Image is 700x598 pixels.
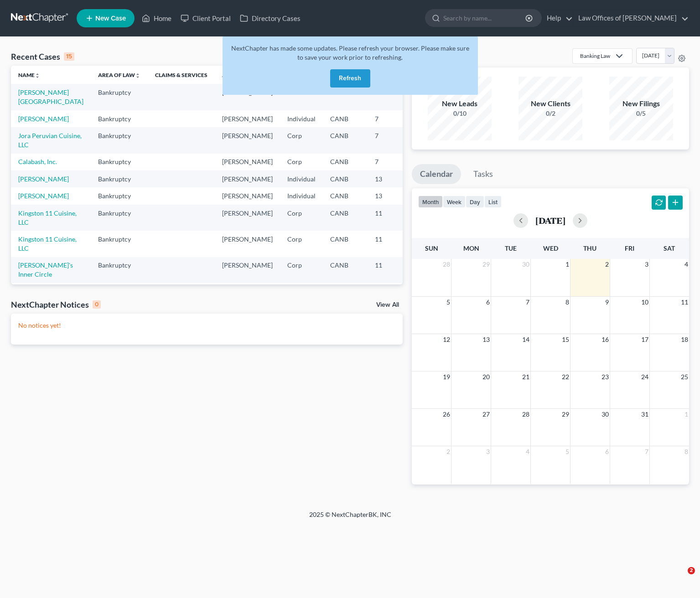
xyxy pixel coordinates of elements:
button: week [443,196,466,208]
span: 12 [442,334,451,345]
span: 3 [644,259,649,270]
div: 0/5 [609,109,673,118]
td: Individual [280,187,323,204]
td: [PERSON_NAME] [215,231,280,257]
a: [PERSON_NAME] [18,175,69,183]
div: 2025 © NextChapterBK, INC [90,510,610,526]
td: Corp [280,154,323,170]
td: Individual [280,283,323,309]
td: Bankruptcy [91,154,148,170]
div: Recent Cases [11,51,74,62]
a: Kingston 11 Cuisine, LLC [18,235,77,252]
span: 21 [521,371,530,382]
td: 11 [368,205,413,231]
div: 0/2 [519,109,582,118]
span: 5 [446,297,451,308]
td: [PERSON_NAME] [215,154,280,170]
span: 23 [601,371,610,382]
td: Bankruptcy [91,84,148,110]
td: Bankruptcy [91,127,148,153]
span: Sat [664,244,675,252]
span: 4 [525,446,530,457]
td: 7 [368,154,413,170]
td: Individual [280,170,323,187]
span: 11 [680,297,689,308]
span: 29 [482,259,491,270]
td: CANB [323,127,368,153]
a: Jora Peruvian Cuisine, LLC [18,132,82,149]
span: 17 [640,334,649,345]
span: 2 [604,259,610,270]
td: 7 [368,127,413,153]
div: 0/10 [428,109,492,118]
h2: [DATE] [535,216,565,225]
div: 15 [64,52,74,61]
span: 2 [688,567,695,574]
td: 11 [368,283,413,309]
td: CANB [323,187,368,204]
td: CANB [323,283,368,309]
td: Corp [280,231,323,257]
span: 26 [442,409,451,420]
a: Area of Lawunfold_more [98,72,140,78]
span: 8 [684,446,689,457]
span: 22 [561,371,570,382]
td: 7 [368,110,413,127]
span: 20 [482,371,491,382]
td: Individual [280,110,323,127]
input: Search by name... [443,10,527,26]
a: [PERSON_NAME]'s Inner Circle [18,261,73,278]
a: View All [376,302,399,308]
span: 25 [680,371,689,382]
span: 1 [565,259,570,270]
button: list [484,196,502,208]
td: [PERSON_NAME] [215,170,280,187]
span: 5 [565,446,570,457]
span: 1 [684,409,689,420]
div: New Clients [519,98,582,109]
span: Sun [425,244,438,252]
span: 4 [684,259,689,270]
span: 27 [482,409,491,420]
span: 30 [601,409,610,420]
a: Nameunfold_more [18,72,40,78]
td: [PERSON_NAME] [215,257,280,283]
td: CANB [323,257,368,283]
td: CANB [323,110,368,127]
span: 10 [640,297,649,308]
a: Directory Cases [235,10,305,26]
span: Wed [543,244,558,252]
span: 3 [485,446,491,457]
span: 18 [680,334,689,345]
a: Help [542,10,573,26]
a: Law Offices of [PERSON_NAME] [574,10,689,26]
a: Client Portal [176,10,235,26]
td: Bankruptcy [91,257,148,283]
button: month [418,196,443,208]
a: Home [137,10,176,26]
span: New Case [95,15,126,22]
td: Bankruptcy [91,231,148,257]
td: Bankruptcy [91,170,148,187]
div: New Filings [609,98,673,109]
span: 7 [644,446,649,457]
div: 0 [93,300,101,309]
td: Corp [280,257,323,283]
span: 7 [525,297,530,308]
iframe: Intercom live chat [669,567,691,589]
span: 13 [482,334,491,345]
td: CANB [323,154,368,170]
span: 15 [561,334,570,345]
td: Bankruptcy [91,187,148,204]
td: Bankruptcy [91,283,148,309]
td: 11 [368,257,413,283]
div: NextChapter Notices [11,299,101,310]
span: Fri [625,244,634,252]
i: unfold_more [135,73,140,78]
td: 11 [368,231,413,257]
td: [PERSON_NAME] [215,187,280,204]
a: Calendar [412,164,461,184]
a: Tasks [465,164,501,184]
td: Corp [280,205,323,231]
span: 28 [521,409,530,420]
